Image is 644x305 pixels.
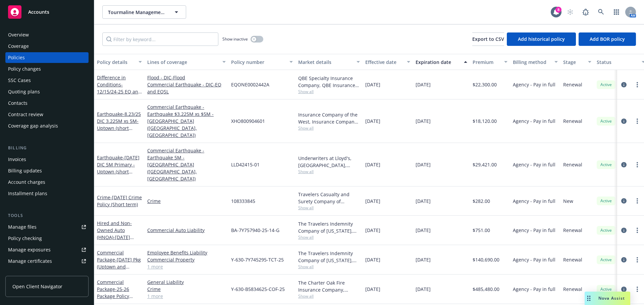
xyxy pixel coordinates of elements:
[620,161,628,169] a: circleInformation
[620,197,628,205] a: circleInformation
[228,54,296,70] button: Policy number
[5,244,89,255] a: Manage exposures
[365,227,380,234] span: [DATE]
[633,161,641,169] a: more
[472,36,504,42] span: Export to CSV
[470,54,510,70] button: Premium
[507,32,576,46] button: Add historical policy
[513,59,550,66] div: Billing method
[97,154,140,182] a: Earthquake
[231,227,279,234] span: BA-7Y757940-25-14-G
[513,227,555,234] span: Agency - Pay in full
[473,227,490,234] span: $751.00
[102,32,218,46] input: Filter by keyword...
[620,256,628,264] a: circleInformation
[147,279,226,286] a: General Liability
[579,5,592,19] a: Report a Bug
[97,256,141,284] span: - [DATE] Pkg (Uptown and [PERSON_NAME] term)
[472,32,504,46] button: Export to CSV
[5,267,89,278] a: Manage claims
[518,36,565,42] span: Add historical policy
[298,75,360,89] div: QBE Specialty Insurance Company, QBE Insurance Group, CRC Group
[599,198,613,204] span: Active
[473,198,490,205] span: $282.00
[147,263,226,270] a: 1 more
[416,59,460,66] div: Expiration date
[28,9,49,15] span: Accounts
[563,256,582,263] span: Renewal
[8,256,52,266] div: Manage certificates
[147,59,218,66] div: Lines of coverage
[8,98,28,108] div: Contacts
[5,109,89,120] a: Contract review
[563,118,582,125] span: Renewal
[620,226,628,234] a: circleInformation
[620,81,628,89] a: circleInformation
[298,155,360,169] div: Underwriters at Lloyd's, [GEOGRAPHIC_DATA], [PERSON_NAME] of [GEOGRAPHIC_DATA], [GEOGRAPHIC_DATA]
[365,59,403,66] div: Effective date
[147,74,226,81] a: Flood - DIC-Flood
[555,7,561,13] div: 8
[513,198,555,205] span: Agency - Pay in full
[5,41,89,52] a: Coverage
[5,3,89,21] a: Accounts
[599,82,613,88] span: Active
[620,117,628,125] a: circleInformation
[97,249,141,284] a: Commercial Package
[563,5,577,19] a: Start snowing
[298,111,360,125] div: Insurance Company of the West, Insurance Company of the West (ICW), Amwins
[363,54,413,70] button: Effective date
[365,198,380,205] span: [DATE]
[147,198,226,205] a: Crime
[599,162,613,168] span: Active
[8,177,45,187] div: Account charges
[579,32,636,46] button: Add BOR policy
[298,191,360,205] div: Travelers Casualty and Surety Company of America, Travelers Insurance
[12,283,62,290] span: Open Client Navigator
[8,86,40,97] div: Quoting plans
[5,177,89,187] a: Account charges
[599,118,613,124] span: Active
[633,197,641,205] a: more
[5,98,89,108] a: Contacts
[94,54,145,70] button: Policy details
[5,145,89,151] div: Billing
[8,52,25,63] div: Policies
[8,188,47,199] div: Installment plans
[97,59,135,66] div: Policy details
[298,234,360,240] span: Show all
[599,257,613,263] span: Active
[563,81,582,88] span: Renewal
[298,264,360,270] span: Show all
[145,54,228,70] button: Lines of coverage
[231,59,285,66] div: Policy number
[231,161,260,168] span: LLD42415-01
[231,118,265,125] span: XHO800904601
[633,256,641,264] a: more
[147,256,226,263] a: Commercial Property
[5,64,89,74] a: Policy changes
[8,154,26,165] div: Invoices
[5,222,89,232] a: Manage files
[5,256,89,266] a: Manage certificates
[298,279,360,293] div: The Charter Oak Fire Insurance Company, Travelers Insurance
[5,29,89,40] a: Overview
[8,75,31,86] div: SSC Cases
[416,161,431,168] span: [DATE]
[513,81,555,88] span: Agency - Pay in full
[473,59,500,66] div: Premium
[365,81,380,88] span: [DATE]
[563,198,573,205] span: New
[8,29,29,40] div: Overview
[5,154,89,165] a: Invoices
[296,54,363,70] button: Market details
[5,212,89,219] div: Tools
[147,103,226,139] a: Commercial Earthquake - Earthquake $3.225M xs $5M - [GEOGRAPHIC_DATA] ([GEOGRAPHIC_DATA], [GEOGRA...
[560,54,594,70] button: Stage
[473,256,499,263] span: $140,690.00
[298,89,360,94] span: Show all
[563,59,584,66] div: Stage
[365,161,380,168] span: [DATE]
[598,295,625,301] span: Nova Assist
[510,54,560,70] button: Billing method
